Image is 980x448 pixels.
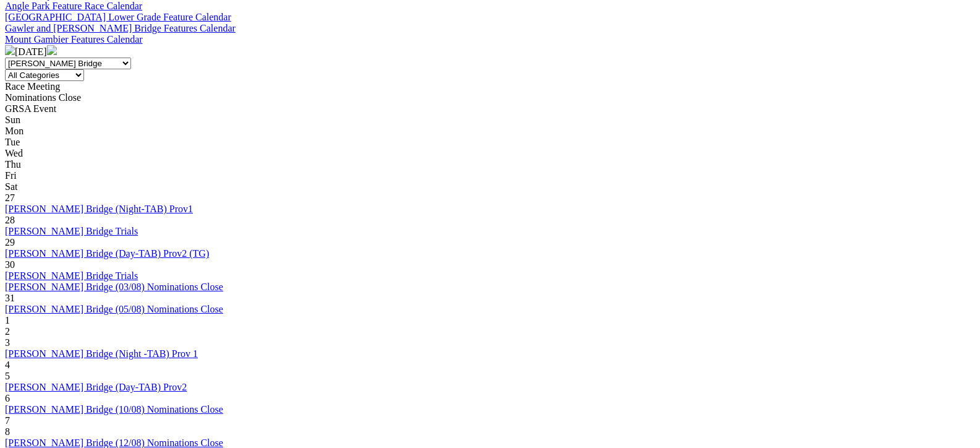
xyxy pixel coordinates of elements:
[5,326,10,337] span: 2
[5,12,231,22] a: [GEOGRAPHIC_DATA] Lower Grade Feature Calendar
[5,170,975,181] div: Fri
[5,92,975,103] div: Nominations Close
[5,360,10,370] span: 4
[5,382,187,392] a: [PERSON_NAME] Bridge (Day-TAB) Prov2
[5,237,15,248] span: 29
[5,159,975,170] div: Thu
[5,282,223,292] a: [PERSON_NAME] Bridge (03/08) Nominations Close
[5,192,15,203] span: 27
[5,348,198,359] a: [PERSON_NAME] Bridge (Night -TAB) Prov 1
[5,415,10,426] span: 7
[5,270,138,281] a: [PERSON_NAME] Bridge Trials
[5,293,15,303] span: 31
[5,437,223,448] a: [PERSON_NAME] Bridge (12/08) Nominations Close
[5,181,975,192] div: Sat
[5,404,223,415] a: [PERSON_NAME] Bridge (10/08) Nominations Close
[5,393,10,403] span: 6
[5,114,975,126] div: Sun
[5,137,975,148] div: Tue
[5,215,15,225] span: 28
[5,304,223,314] a: [PERSON_NAME] Bridge (05/08) Nominations Close
[5,81,975,92] div: Race Meeting
[5,103,975,114] div: GRSA Event
[5,426,10,437] span: 8
[5,226,138,236] a: [PERSON_NAME] Bridge Trials
[5,34,143,45] a: Mount Gambier Features Calendar
[5,259,15,270] span: 30
[5,371,10,381] span: 5
[5,45,15,55] img: chevron-left-pager-white.svg
[5,1,142,11] a: Angle Park Feature Race Calendar
[5,248,209,259] a: [PERSON_NAME] Bridge (Day-TAB) Prov2 (TG)
[5,126,975,137] div: Mon
[5,23,236,33] a: Gawler and [PERSON_NAME] Bridge Features Calendar
[47,45,57,55] img: chevron-right-pager-white.svg
[5,337,10,348] span: 3
[5,45,975,58] div: [DATE]
[5,204,193,214] a: [PERSON_NAME] Bridge (Night-TAB) Prov1
[5,315,10,325] span: 1
[5,148,975,159] div: Wed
